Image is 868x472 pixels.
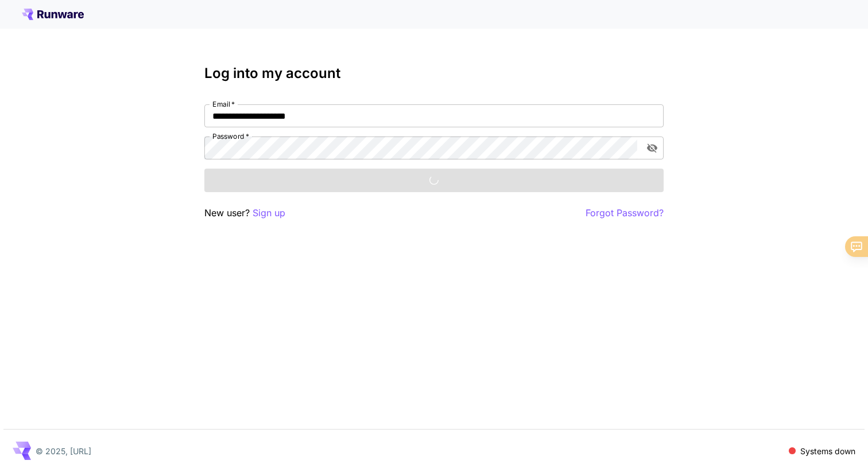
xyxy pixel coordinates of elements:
[212,131,249,141] label: Password
[204,65,664,81] h3: Log into my account
[253,206,285,220] button: Sign up
[642,138,662,158] button: toggle password visibility
[204,206,285,220] p: New user?
[586,206,664,220] button: Forgot Password?
[800,445,855,457] p: Systems down
[36,445,91,457] p: © 2025, [URL]
[212,99,235,109] label: Email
